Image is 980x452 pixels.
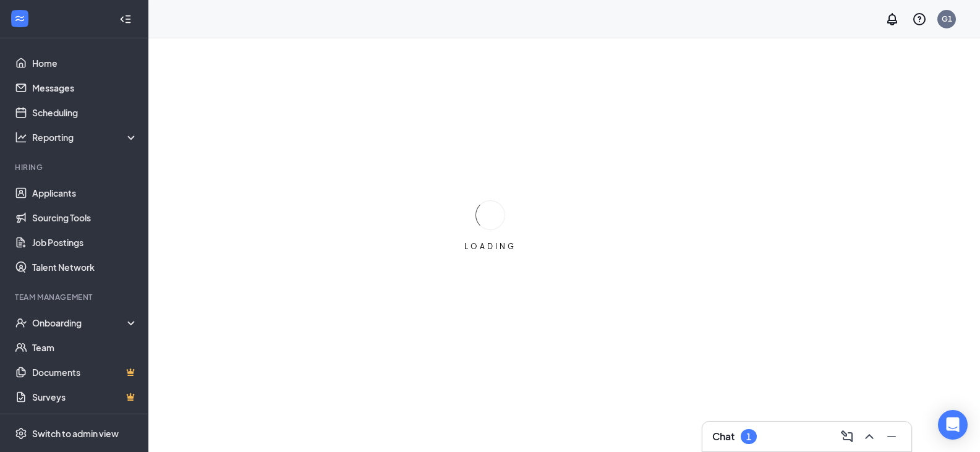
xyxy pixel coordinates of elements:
[32,385,138,409] a: SurveysCrown
[712,430,735,443] h3: Chat
[32,100,138,125] a: Scheduling
[862,429,877,444] svg: ChevronUp
[32,51,138,75] a: Home
[15,427,27,440] svg: Settings
[32,360,138,385] a: DocumentsCrown
[32,335,138,360] a: Team
[459,241,521,252] div: LOADING
[15,131,27,143] svg: Analysis
[32,427,119,440] div: Switch to admin view
[14,12,26,25] svg: WorkstreamLogo
[15,292,135,302] div: Team Management
[884,429,899,444] svg: Minimize
[15,162,135,173] div: Hiring
[885,12,900,27] svg: Notifications
[32,317,127,329] div: Onboarding
[938,410,968,440] div: Open Intercom Messenger
[32,181,138,205] a: Applicants
[32,230,138,255] a: Job Postings
[840,429,854,444] svg: ComposeMessage
[32,255,138,279] a: Talent Network
[746,432,751,442] div: 1
[32,75,138,100] a: Messages
[859,427,879,446] button: ChevronUp
[32,205,138,230] a: Sourcing Tools
[15,317,27,329] svg: UserCheck
[912,12,927,27] svg: QuestionInfo
[942,14,952,24] div: G1
[882,427,901,446] button: Minimize
[837,427,857,446] button: ComposeMessage
[32,131,138,143] div: Reporting
[119,13,132,25] svg: Collapse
